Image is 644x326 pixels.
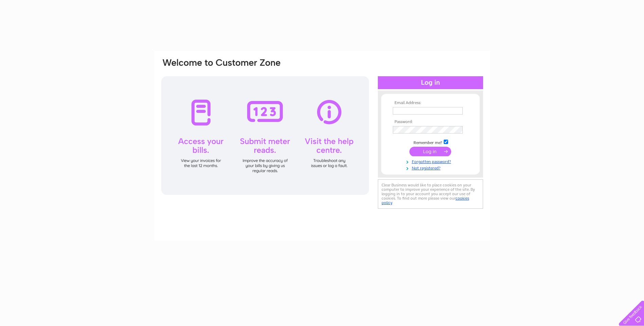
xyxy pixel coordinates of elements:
[409,147,451,156] input: Submit
[391,101,470,105] th: Email Address:
[382,196,469,205] a: cookies policy
[391,120,470,124] th: Password:
[393,164,470,171] a: Not registered?
[393,158,470,164] a: Forgotten password?
[391,139,470,145] td: Remember me?
[378,179,483,209] div: Clear Business would like to place cookies on your computer to improve your experience of the sit...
